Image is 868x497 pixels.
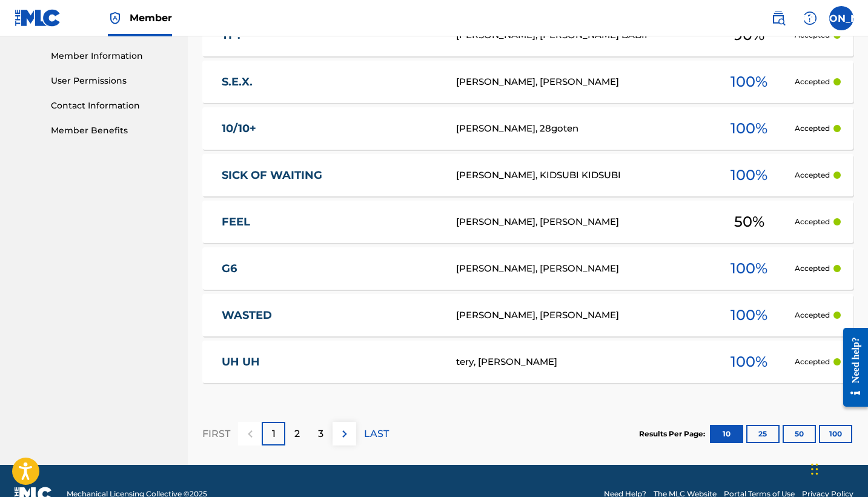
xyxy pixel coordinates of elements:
div: [PERSON_NAME], KIDSUBI KIDSUBI [456,168,704,182]
span: 100 % [731,164,767,186]
div: tery, [PERSON_NAME] [456,355,704,369]
a: Public Search [766,6,790,30]
a: WASTED [222,309,440,322]
div: User Menu [829,6,853,30]
div: [PERSON_NAME], [PERSON_NAME] [456,262,704,276]
a: Contact Information [51,99,173,112]
a: SICK OF WAITING [222,168,440,182]
p: 3 [318,427,323,441]
span: 100 % [731,351,767,373]
p: Accepted [795,76,830,87]
p: 1 [272,427,276,441]
p: Results Per Page: [639,429,708,439]
a: UH UH [222,355,440,369]
a: FEEL [222,215,440,229]
a: Member Information [51,50,173,62]
button: 50 [783,425,816,443]
a: User Permissions [51,75,173,87]
p: 2 [294,427,300,441]
div: Help [798,6,822,30]
span: 100 % [731,118,767,139]
img: search [771,11,786,25]
p: Accepted [795,356,830,367]
p: LAST [364,427,389,441]
span: 100 % [731,71,767,93]
img: right [337,427,352,441]
div: [PERSON_NAME], [PERSON_NAME] [456,309,704,322]
img: MLC Logo [15,9,61,27]
iframe: Resource Center [834,318,868,418]
span: Member [130,11,172,25]
p: Accepted [795,123,830,134]
a: G6 [222,262,440,276]
img: help [803,11,817,25]
img: Top Rightsholder [108,11,122,25]
div: [PERSON_NAME], 28goten [456,122,704,136]
p: Accepted [795,310,830,321]
a: S.E.X. [222,75,440,89]
div: [PERSON_NAME], [PERSON_NAME] [456,75,704,89]
p: Accepted [795,170,830,181]
div: [PERSON_NAME], [PERSON_NAME] [456,215,704,229]
button: 100 [819,425,852,443]
div: Drag [811,451,818,487]
a: 10/10+ [222,122,440,136]
span: 100 % [731,258,767,279]
a: Member Benefits [51,124,173,137]
button: 10 [710,425,743,443]
button: 25 [746,425,780,443]
p: Accepted [795,263,830,274]
span: 50 % [734,211,764,233]
span: 100 % [731,304,767,326]
iframe: Chat Widget [807,439,868,497]
p: FIRST [202,427,230,441]
p: Accepted [795,216,830,227]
